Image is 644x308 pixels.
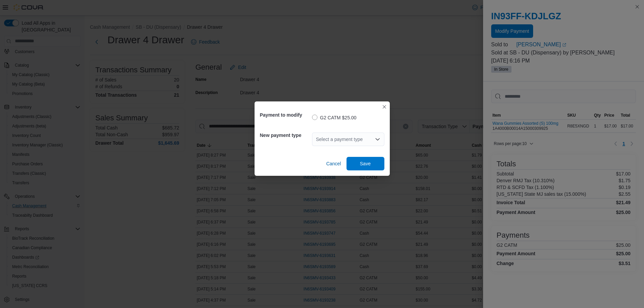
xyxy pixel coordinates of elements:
[375,137,380,142] button: Open list of options
[316,135,317,143] input: Accessible screen reader label
[380,103,388,111] button: Closes this modal window
[312,114,357,122] label: G2 CATM $25.00
[260,128,311,142] h5: New payment type
[326,160,341,167] span: Cancel
[260,108,311,122] h5: Payment to modify
[324,157,344,170] button: Cancel
[360,160,371,167] span: Save
[347,157,384,170] button: Save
